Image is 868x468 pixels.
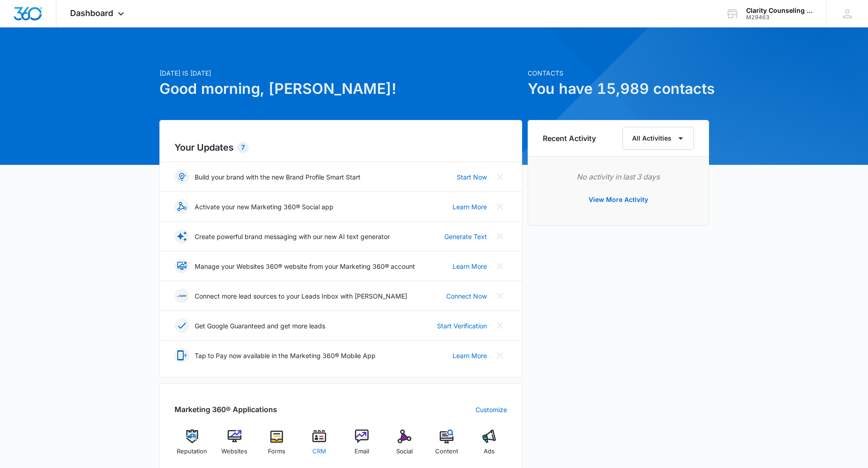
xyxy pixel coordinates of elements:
[453,351,487,360] a: Learn More
[177,447,207,456] span: Reputation
[457,172,487,182] a: Start Now
[159,78,522,100] h1: Good morning, [PERSON_NAME]!
[302,430,337,463] a: CRM
[355,447,369,456] span: Email
[70,8,113,18] span: Dashboard
[195,291,407,301] p: Connect more lead sources to your Leads Inbox with [PERSON_NAME]
[195,172,360,182] p: Build your brand with the new Brand Profile Smart Start
[195,261,415,271] p: Manage your Websites 360® website from your Marketing 360® account
[472,430,507,463] a: Ads
[622,127,694,150] button: All Activities
[195,232,390,241] p: Create powerful brand messaging with our new AI text generator
[387,430,422,463] a: Social
[453,261,487,271] a: Learn More
[492,288,507,303] button: Close
[195,321,325,331] p: Get Google Guaranteed and get more leads
[492,259,507,273] button: Close
[484,447,495,456] span: Ads
[259,430,295,463] a: Forms
[217,430,252,463] a: Websites
[435,447,458,456] span: Content
[543,133,596,144] h6: Recent Activity
[175,141,507,154] h2: Your Updates
[492,348,507,363] button: Close
[746,14,813,21] div: account id
[492,229,507,244] button: Close
[344,430,380,463] a: Email
[492,169,507,184] button: Close
[528,78,709,100] h1: You have 15,989 contacts
[175,404,277,415] h2: Marketing 360® Applications
[453,202,487,212] a: Learn More
[475,405,507,414] a: Customize
[437,321,487,331] a: Start Verification
[444,232,487,241] a: Generate Text
[195,351,376,360] p: Tap to Pay now available in the Marketing 360® Mobile App
[237,142,249,153] div: 7
[221,447,247,456] span: Websites
[446,291,487,301] a: Connect Now
[528,68,709,78] p: Contacts
[159,68,522,78] p: [DATE] is [DATE]
[746,7,813,14] div: account name
[492,318,507,333] button: Close
[268,447,285,456] span: Forms
[543,171,694,182] p: No activity in last 3 days
[195,202,333,212] p: Activate your new Marketing 360® Social app
[396,447,413,456] span: Social
[312,447,326,456] span: CRM
[175,430,210,463] a: Reputation
[492,199,507,214] button: Close
[429,430,464,463] a: Content
[579,189,657,211] button: View More Activity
